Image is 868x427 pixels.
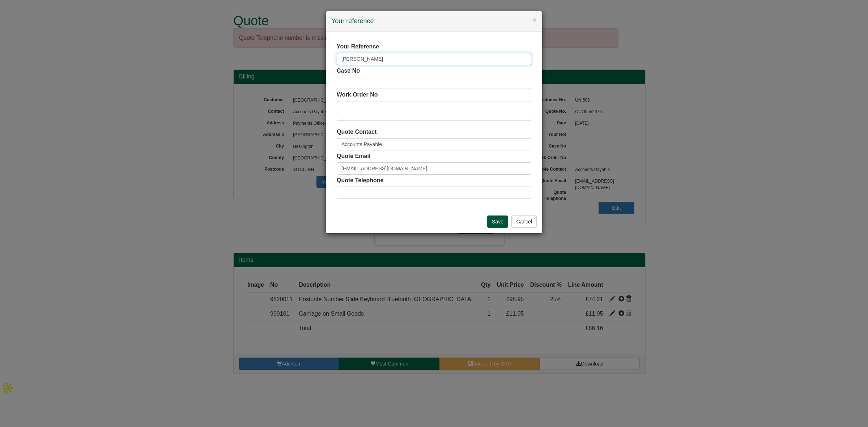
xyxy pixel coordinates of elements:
[337,176,383,185] label: Quote Telephone
[337,152,370,161] label: Quote Email
[337,67,360,75] label: Case No
[337,128,376,136] label: Quote Contact
[337,91,378,99] label: Work Order No
[331,17,537,26] h4: Your reference
[487,215,508,228] input: Save
[337,43,379,51] label: Your Reference
[532,16,537,24] button: ×
[511,215,537,228] button: Cancel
